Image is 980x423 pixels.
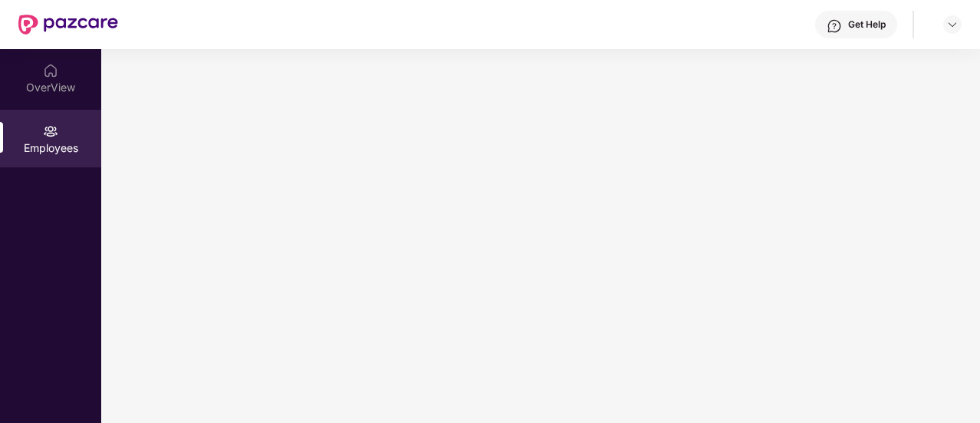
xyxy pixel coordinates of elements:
[43,63,58,78] img: svg+xml;base64,PHN2ZyBpZD0iSG9tZSIgeG1sbnM9Imh0dHA6Ly93d3cudzMub3JnLzIwMDAvc3ZnIiB3aWR0aD0iMjAiIG...
[946,18,959,31] img: svg+xml;base64,PHN2ZyBpZD0iRHJvcGRvd24tMzJ4MzIiIHhtbG5zPSJodHRwOi8vd3d3LnczLm9yZy8yMDAwL3N2ZyIgd2...
[848,18,886,31] div: Get Help
[43,124,58,139] img: svg+xml;base64,PHN2ZyBpZD0iRW1wbG95ZWVzIiB4bWxucz0iaHR0cDovL3d3dy53My5vcmcvMjAwMC9zdmciIHdpZHRoPS...
[18,15,118,35] img: New Pazcare Logo
[827,18,842,34] img: svg+xml;base64,PHN2ZyBpZD0iSGVscC0zMngzMiIgeG1sbnM9Imh0dHA6Ly93d3cudzMub3JnLzIwMDAvc3ZnIiB3aWR0aD...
